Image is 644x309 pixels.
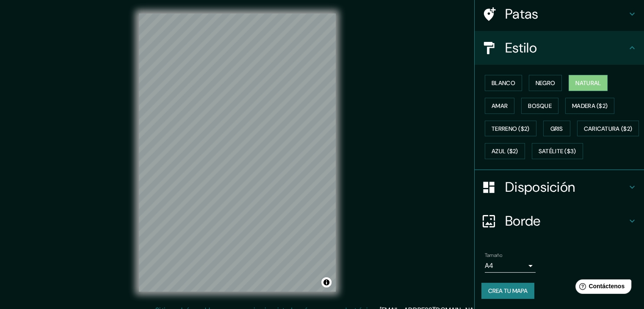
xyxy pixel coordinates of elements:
canvas: Mapa [139,14,336,292]
button: Caricatura ($2) [577,121,639,137]
button: Gris [543,121,570,137]
font: Azul ($2) [492,148,518,155]
button: Amar [485,98,514,114]
button: Azul ($2) [485,143,525,159]
font: Terreno ($2) [492,125,530,132]
font: A4 [485,261,493,270]
button: Bosque [521,98,558,114]
div: Borde [475,204,644,238]
font: Blanco [492,79,515,87]
div: Estilo [475,31,644,65]
font: Crea tu mapa [488,287,528,295]
button: Satélite ($3) [532,143,583,159]
font: Satélite ($3) [539,148,576,155]
font: Caricatura ($2) [584,125,633,132]
font: Bosque [528,102,552,110]
font: Amar [492,102,508,110]
font: Estilo [505,39,537,57]
font: Madera ($2) [572,102,608,110]
font: Borde [505,212,541,230]
div: Disposición [475,170,644,204]
button: Negro [529,75,562,91]
iframe: Lanzador de widgets de ayuda [569,276,635,300]
font: Disposición [505,178,575,196]
button: Blanco [485,75,522,91]
div: A4 [485,259,536,273]
button: Terreno ($2) [485,121,536,137]
button: Activar o desactivar atribución [321,277,332,287]
button: Natural [569,75,608,91]
font: Negro [536,79,556,87]
font: Tamaño [485,252,502,259]
font: Patas [505,5,539,23]
font: Gris [550,125,563,132]
button: Crea tu mapa [481,283,534,299]
font: Natural [575,79,601,87]
button: Madera ($2) [565,98,614,114]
